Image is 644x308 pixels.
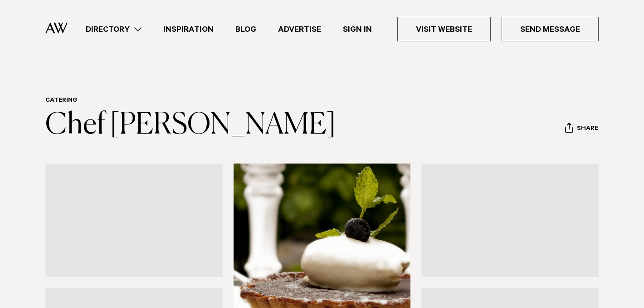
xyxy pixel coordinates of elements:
[397,17,491,41] a: Visit Website
[45,111,336,140] a: Chef [PERSON_NAME]
[224,23,267,35] a: Blog
[45,22,68,34] img: Auckland Weddings Logo
[45,97,78,104] a: Catering
[267,23,332,35] a: Advertise
[152,23,224,35] a: Inspiration
[502,17,599,41] a: Send Message
[332,23,383,35] a: Sign In
[577,125,598,134] span: Share
[75,23,152,35] a: Directory
[565,122,599,136] button: Share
